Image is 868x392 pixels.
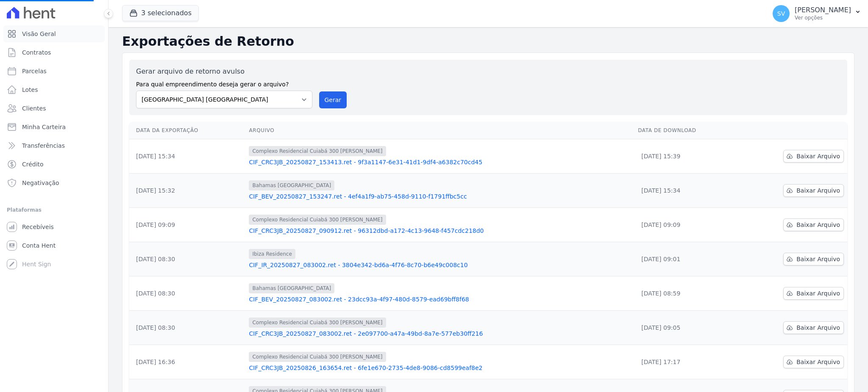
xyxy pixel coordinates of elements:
a: Clientes [3,100,105,117]
button: SV [PERSON_NAME] Ver opções [766,2,868,25]
span: Bahamas [GEOGRAPHIC_DATA] [249,283,334,293]
span: SV [777,11,785,17]
span: Transferências [22,141,65,150]
span: Complexo Residencial Cuiabá 300 [PERSON_NAME] [249,146,386,156]
a: Parcelas [3,63,105,80]
p: Ver opções [795,14,851,21]
a: Baixar Arquivo [783,218,844,231]
td: [DATE] 08:30 [129,276,245,311]
span: Negativação [22,179,59,187]
div: Plataformas [7,205,101,215]
td: [DATE] 15:34 [129,139,245,174]
a: CIF_CRC3JB_20250827_153413.ret - 9f3a1147-6e31-41d1-9df4-a6382c70cd45 [249,158,631,166]
a: Baixar Arquivo [783,150,844,163]
a: CIF_CRC3JB_20250827_090912.ret - 96312dbd-a172-4c13-9648-f457cdc218d0 [249,226,631,235]
td: [DATE] 09:01 [634,242,739,276]
span: Baixar Arquivo [796,186,840,195]
td: [DATE] 15:39 [634,139,739,174]
span: Ibiza Residence [249,249,295,259]
a: CIF_IR_20250827_083002.ret - 3804e342-bd6a-4f76-8c70-b6e49c008c10 [249,261,631,269]
span: Baixar Arquivo [796,358,840,366]
a: CIF_BEV_20250827_153247.ret - 4ef4a1f9-ab75-458d-9110-f1791ffbc5cc [249,192,631,201]
label: Gerar arquivo de retorno avulso [136,66,312,77]
th: Arquivo [245,122,634,139]
span: Parcelas [22,67,47,75]
a: Baixar Arquivo [783,184,844,197]
label: Para qual empreendimento deseja gerar o arquivo? [136,77,312,89]
span: Baixar Arquivo [796,323,840,332]
span: Complexo Residencial Cuiabá 300 [PERSON_NAME] [249,317,386,328]
span: Lotes [22,86,38,94]
button: 3 selecionados [122,5,199,21]
span: Complexo Residencial Cuiabá 300 [PERSON_NAME] [249,215,386,225]
td: [DATE] 17:17 [634,345,739,379]
th: Data de Download [634,122,739,139]
a: Baixar Arquivo [783,253,844,265]
td: [DATE] 15:32 [129,174,245,208]
span: Recebíveis [22,223,54,231]
a: CIF_CRC3JB_20250826_163654.ret - 6fe1e670-2735-4de8-9086-cd8599eaf8e2 [249,364,631,372]
span: Clientes [22,104,46,113]
td: [DATE] 15:34 [634,174,739,208]
td: [DATE] 09:09 [634,208,739,242]
a: Contratos [3,44,105,61]
a: Recebíveis [3,218,105,235]
span: Baixar Arquivo [796,289,840,298]
a: Negativação [3,174,105,191]
span: Crédito [22,160,44,168]
a: Lotes [3,81,105,98]
a: Baixar Arquivo [783,287,844,300]
a: Visão Geral [3,25,105,42]
a: Crédito [3,156,105,173]
span: Minha Carteira [22,123,66,131]
td: [DATE] 16:36 [129,345,245,379]
td: [DATE] 08:30 [129,242,245,276]
span: Bahamas [GEOGRAPHIC_DATA] [249,180,334,190]
p: [PERSON_NAME] [795,6,851,14]
td: [DATE] 08:30 [129,311,245,345]
a: CIF_CRC3JB_20250827_083002.ret - 2e097700-a47a-49bd-8a7e-577eb30ff216 [249,329,631,338]
a: CIF_BEV_20250827_083002.ret - 23dcc93a-4f97-480d-8579-ead69bff8f68 [249,295,631,304]
span: Contratos [22,48,51,57]
a: Baixar Arquivo [783,356,844,368]
span: Complexo Residencial Cuiabá 300 [PERSON_NAME] [249,352,386,362]
th: Data da Exportação [129,122,245,139]
a: Baixar Arquivo [783,321,844,334]
span: Baixar Arquivo [796,152,840,160]
span: Baixar Arquivo [796,255,840,263]
a: Minha Carteira [3,119,105,135]
span: Conta Hent [22,241,56,250]
span: Visão Geral [22,30,56,38]
span: Baixar Arquivo [796,221,840,229]
h2: Exportações de Retorno [122,34,854,49]
a: Conta Hent [3,237,105,254]
a: Transferências [3,137,105,154]
button: Gerar [319,91,347,108]
td: [DATE] 09:05 [634,311,739,345]
td: [DATE] 08:59 [634,276,739,311]
td: [DATE] 09:09 [129,208,245,242]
